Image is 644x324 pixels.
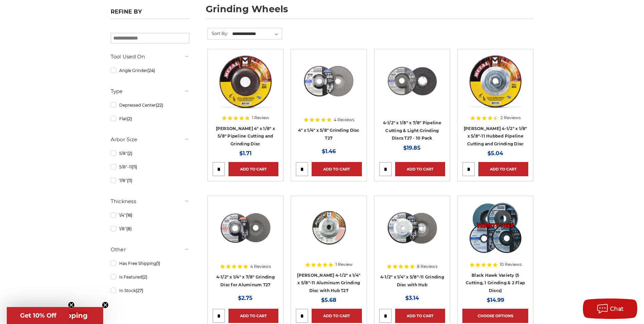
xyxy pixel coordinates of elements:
a: Has Free Shipping [111,257,189,269]
img: BHA 4.5 Inch Grinding Wheel with 5/8 inch hub [385,201,439,255]
span: 8 Reviews [417,265,438,269]
a: 4-1/2" x 1/4" x 7/8" Grinding Disc for Aluminum T27 [216,274,275,287]
h5: Other [111,246,189,254]
div: Get 10% OffClose teaser [7,307,69,324]
a: Add to Cart [312,309,362,323]
span: $1.71 [239,150,252,157]
h5: Refine by [111,8,189,19]
img: 4 inch BHA grinding wheels [301,54,356,108]
a: View of Black Hawk's 4 1/2 inch T27 pipeline disc, showing both front and back of the grinding wh... [379,54,445,120]
span: $5.04 [487,150,503,157]
span: (8) [126,226,132,231]
a: Add to Cart [312,162,362,176]
a: 4-1/2" x 1/4" x 5/8"-11 Grinding Disc with Hub [380,274,444,287]
h5: Thickness [111,197,189,205]
a: Add to Cart [395,162,445,176]
a: Aluminum Grinding Wheel with Hub [296,201,362,267]
a: 4-1/2" x 1/8" x 7/8" Pipeline Cutting & Light Grinding Discs T27 - 10 Pack [383,120,441,141]
span: (27) [136,288,143,293]
a: Is Featured [111,271,189,283]
button: Chat [583,299,637,319]
a: Add to Cart [228,162,278,176]
img: View of Black Hawk's 4 1/2 inch T27 pipeline disc, showing both front and back of the grinding wh... [385,54,439,108]
a: 4 inch BHA grinding wheels [296,54,362,120]
button: Close teaser [102,302,109,308]
h5: Arbor Size [111,136,189,144]
a: [PERSON_NAME] 4" x 1/8" x 5/8" Pipeline Cutting and Grinding Disc [216,126,275,146]
span: (24) [147,68,155,73]
span: (22) [156,103,163,108]
a: 5/8" [111,147,189,159]
a: 1/8" [111,223,189,235]
span: (2) [127,151,132,156]
a: Angle Grinder [111,65,189,76]
h5: Type [111,87,189,95]
a: In Stock [111,285,189,296]
img: Mercer 4" x 1/8" x 5/8 Cutting and Light Grinding Wheel [218,54,273,108]
a: Flat [111,113,189,125]
a: Choose Options [462,309,528,323]
label: Sort By: [208,28,228,38]
a: Mercer 4" x 1/8" x 5/8 Cutting and Light Grinding Wheel [213,54,278,120]
span: $5.68 [321,297,336,303]
span: (2) [127,116,132,121]
select: Sort By: [231,29,282,39]
span: Get 10% Off [20,312,56,319]
span: $2.75 [238,295,253,301]
a: 1/4" [111,209,189,221]
button: Close teaser [68,302,75,308]
span: $3.14 [405,295,419,301]
a: Mercer 4-1/2" x 1/8" x 5/8"-11 Hubbed Cutting and Light Grinding Wheel [462,54,528,120]
a: [PERSON_NAME] 4-1/2" x 1/8" x 5/8"-11 Hubbed Pipeline Cutting and Grinding Disc [464,126,527,146]
a: Black Hawk Variety (5 Cutting, 1 Grinding & 2 Flap Discs) [462,201,528,267]
span: (16) [126,213,132,218]
span: $1.46 [322,148,336,155]
a: BHA 4.5 inch grinding disc for aluminum [213,201,278,267]
span: (1) [156,261,160,266]
a: Add to Cart [478,162,528,176]
img: Mercer 4-1/2" x 1/8" x 5/8"-11 Hubbed Cutting and Light Grinding Wheel [468,54,522,108]
img: Aluminum Grinding Wheel with Hub [301,201,356,255]
span: 4 Reviews [334,118,354,122]
a: 4" x 1/4" x 5/8" Grinding Disc T27 [298,128,360,141]
span: $14.99 [487,297,504,303]
a: 5/8"-11 [111,161,189,173]
a: Depressed Center [111,99,189,111]
span: Chat [610,306,624,312]
span: (11) [132,164,137,169]
h5: Tool Used On [111,53,189,61]
a: 7/8" [111,175,189,186]
span: (11) [127,178,132,183]
a: Black Hawk Variety (5 Cutting, 1 Grinding & 2 Flap Discs) [466,273,525,293]
a: Add to Cart [228,309,278,323]
a: [PERSON_NAME] 4-1/2" x 1/4" x 5/8"-11 Aluminum Grinding Disc with Hub T27 [297,273,360,293]
img: BHA 4.5 inch grinding disc for aluminum [218,201,273,255]
a: Add to Cart [395,309,445,323]
span: $19.85 [403,145,421,151]
img: Black Hawk Variety (5 Cutting, 1 Grinding & 2 Flap Discs) [468,201,522,255]
h1: grinding wheels [206,4,534,19]
a: BHA 4.5 Inch Grinding Wheel with 5/8 inch hub [379,201,445,267]
span: (2) [142,274,147,280]
div: Get Free ShippingClose teaser [7,307,103,324]
span: 4 Reviews [250,265,271,269]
